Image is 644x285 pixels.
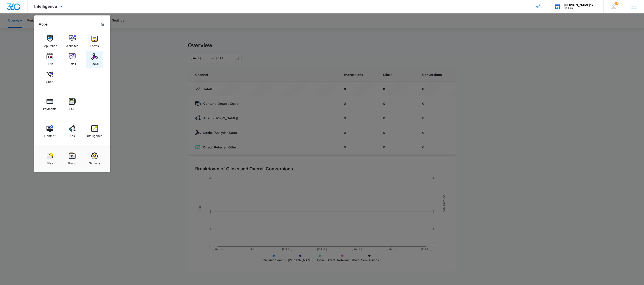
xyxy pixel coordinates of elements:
[66,42,78,48] div: Websites
[564,7,597,10] div: account id
[70,132,75,138] div: Ads
[41,96,58,113] a: Payments
[615,2,619,5] div: notifications count
[87,132,102,138] div: Intelligence
[68,159,76,165] div: Brand
[41,51,58,68] a: CRM
[41,69,58,86] a: Shop
[86,150,103,167] a: Settings
[99,21,106,28] a: Marketing 360® Dashboard
[89,159,100,165] div: Settings
[615,2,619,5] span: 11
[90,42,99,48] div: Forms
[64,33,81,50] a: Websites
[86,51,103,68] a: Social
[42,42,57,48] div: Reputation
[69,105,75,111] div: POS
[39,22,48,26] h2: Apps
[91,60,99,66] div: Social
[64,150,81,167] a: Brand
[46,78,53,84] div: Shop
[44,132,55,138] div: Content
[41,33,58,50] a: Reputation
[86,33,103,50] a: Forms
[86,123,103,140] a: Intelligence
[34,4,57,9] span: Intelligence
[41,123,58,140] a: Content
[41,150,58,167] a: Files
[564,3,597,7] div: account name
[64,51,81,68] a: Email
[47,159,53,165] div: Files
[69,60,76,66] div: Email
[47,60,53,66] div: CRM
[64,123,81,140] a: Ads
[43,105,57,111] div: Payments
[64,96,81,113] a: POS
